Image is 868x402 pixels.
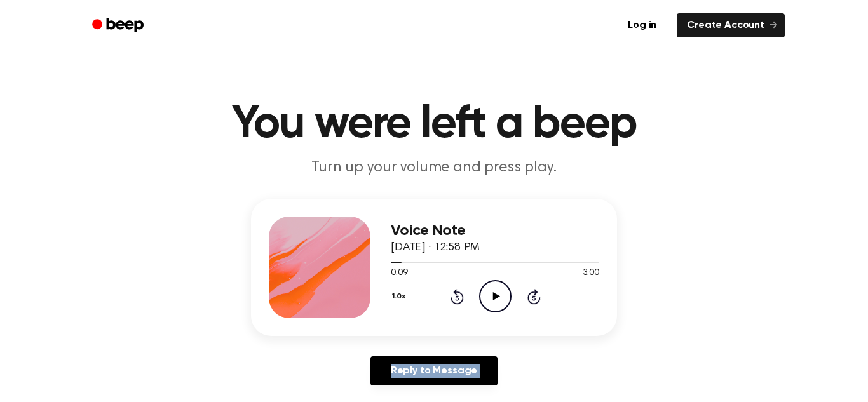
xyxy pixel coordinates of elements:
span: [DATE] · 12:58 PM [391,242,480,253]
h1: You were left a beep [109,102,759,147]
p: Turn up your volume and press play. [190,157,678,178]
span: 3:00 [583,267,599,280]
a: Log in [615,11,669,40]
a: Create Account [677,13,785,37]
button: 1.0x [391,286,410,307]
h3: Voice Note [391,222,599,239]
a: Beep [83,13,155,38]
span: 0:09 [391,267,407,280]
a: Reply to Message [370,356,498,385]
